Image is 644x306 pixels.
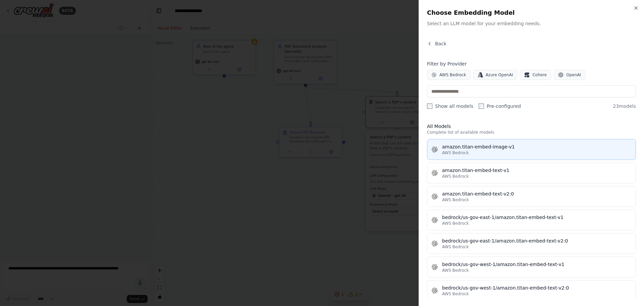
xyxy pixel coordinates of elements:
span: Cohere [532,72,547,78]
span: Azure OpenAI [486,72,513,78]
span: AWS Bedrock [442,221,469,226]
button: bedrock/us-gov-west-1/amazon.titan-embed-text-v2:0AWS Bedrock [427,280,636,301]
span: OpenAI [566,72,581,78]
button: bedrock/us-gov-east-1/amazon.titan-embed-text-v1AWS Bedrock [427,210,636,230]
span: 23 models [613,103,636,110]
label: Pre-configured [479,103,521,110]
span: Back [435,40,446,47]
div: bedrock/us-gov-east-1/amazon.titan-embed-text-v1 [442,214,632,221]
input: Pre-configured [479,103,484,109]
p: Complete list of available models [427,130,636,135]
button: Back [427,40,446,47]
div: bedrock/us-gov-west-1/amazon.titan-embed-text-v2:0 [442,285,632,291]
input: Show all models [427,103,432,109]
span: AWS Bedrock [439,72,466,78]
div: bedrock/us-gov-east-1/amazon.titan-embed-text-v2:0 [442,237,632,244]
button: Cohere [520,70,551,80]
button: Azure OpenAI [473,70,518,80]
div: amazon.titan-embed-image-v1 [442,143,632,150]
span: AWS Bedrock [442,174,469,179]
p: Select an LLM model for your embedding needs. [427,20,636,27]
button: bedrock/us-gov-east-1/amazon.titan-embed-text-v2:0AWS Bedrock [427,233,636,254]
label: Show all models [427,103,473,110]
div: amazon.titan-embed-text-v1 [442,167,632,174]
button: OpenAI [554,70,585,80]
span: AWS Bedrock [442,291,469,297]
h3: All Models [427,123,636,130]
span: AWS Bedrock [442,197,469,203]
span: AWS Bedrock [442,150,469,156]
button: amazon.titan-embed-image-v1AWS Bedrock [427,139,636,160]
div: bedrock/us-gov-west-1/amazon.titan-embed-text-v1 [442,261,632,268]
button: amazon.titan-embed-text-v1AWS Bedrock [427,163,636,183]
h4: Filter by Provider [427,60,636,67]
button: amazon.titan-embed-text-v2:0AWS Bedrock [427,186,636,207]
div: amazon.titan-embed-text-v2:0 [442,190,632,197]
button: bedrock/us-gov-west-1/amazon.titan-embed-text-v1AWS Bedrock [427,257,636,277]
h2: Choose Embedding Model [427,8,636,17]
button: AWS Bedrock [427,70,471,80]
span: AWS Bedrock [442,244,469,250]
span: AWS Bedrock [442,268,469,273]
